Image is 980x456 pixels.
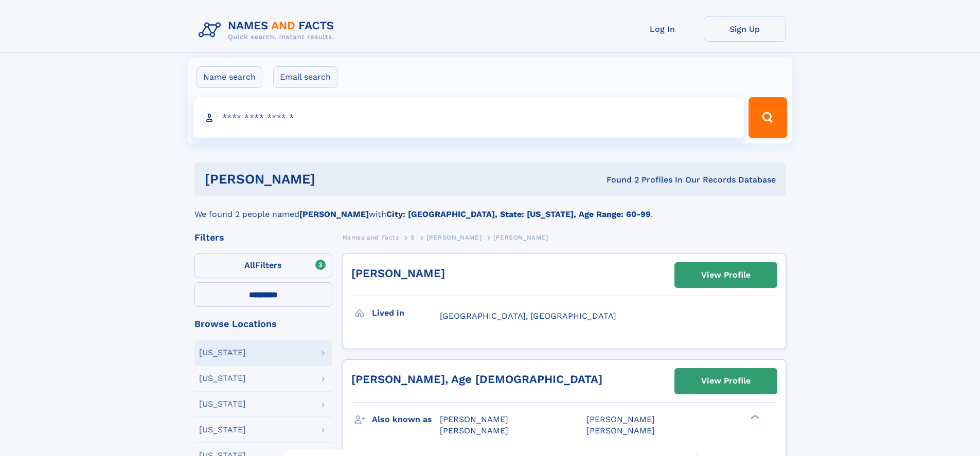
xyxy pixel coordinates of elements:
[426,231,482,244] a: [PERSON_NAME]
[194,196,786,221] div: We found 2 people named with .
[586,414,655,424] span: [PERSON_NAME]
[675,369,777,393] a: View Profile
[372,411,440,428] h3: Also known as
[273,66,337,88] label: Email search
[621,16,704,42] a: Log In
[199,349,246,357] div: [US_STATE]
[704,16,786,42] a: Sign Up
[748,413,760,420] div: ❯
[194,16,343,44] img: Logo Names and Facts
[586,426,655,435] span: [PERSON_NAME]
[411,231,415,244] a: S
[351,267,445,280] a: [PERSON_NAME]
[440,426,508,435] span: [PERSON_NAME]
[194,233,332,242] div: Filters
[440,414,508,424] span: [PERSON_NAME]
[197,66,262,88] label: Name search
[749,97,787,138] button: Search Button
[701,263,751,287] div: View Profile
[701,369,751,393] div: View Profile
[493,234,548,241] span: [PERSON_NAME]
[461,174,776,186] div: Found 2 Profiles In Our Records Database
[244,260,255,270] span: All
[199,426,246,434] div: [US_STATE]
[372,304,440,322] h3: Lived in
[440,311,616,321] span: [GEOGRAPHIC_DATA], [GEOGRAPHIC_DATA]
[411,234,415,241] span: S
[343,231,399,244] a: Names and Facts
[675,263,777,287] a: View Profile
[386,209,651,219] b: City: [GEOGRAPHIC_DATA], State: [US_STATE], Age Range: 60-99
[199,374,246,382] div: [US_STATE]
[299,209,369,219] b: [PERSON_NAME]
[351,373,602,386] a: [PERSON_NAME], Age [DEMOGRAPHIC_DATA]
[199,400,246,408] div: [US_STATE]
[205,173,461,186] h1: [PERSON_NAME]
[426,234,482,241] span: [PERSON_NAME]
[193,97,744,138] input: search input
[194,253,332,278] label: Filters
[194,319,332,329] div: Browse Locations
